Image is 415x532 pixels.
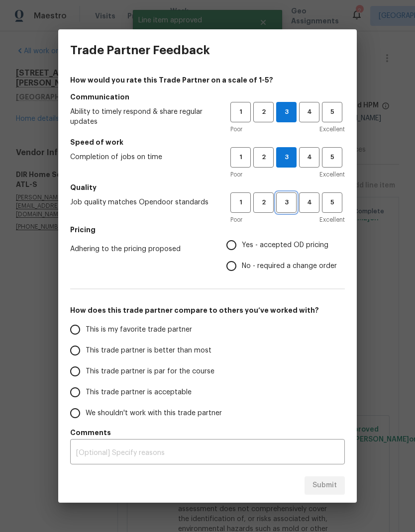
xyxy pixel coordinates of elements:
[242,240,328,251] span: Yes - accepted OD pricing
[319,124,345,134] span: Excellent
[300,152,318,163] span: 4
[323,197,341,208] span: 5
[322,102,342,122] button: 5
[70,182,345,192] h5: Quality
[70,244,210,254] span: Adhering to the pricing proposed
[253,147,274,168] button: 2
[231,152,250,163] span: 1
[70,92,345,102] h5: Communication
[86,325,192,335] span: This is my favorite trade partner
[322,192,342,213] button: 5
[299,147,319,168] button: 4
[254,106,273,118] span: 2
[230,170,242,179] span: Poor
[276,147,297,168] button: 3
[277,197,296,208] span: 3
[70,225,345,235] h5: Pricing
[254,197,273,208] span: 2
[230,124,242,134] span: Poor
[86,346,211,356] span: This trade partner is better than most
[277,152,296,163] span: 3
[70,75,345,85] h4: How would you rate this Trade Partner on a scale of 1-5?
[231,106,250,118] span: 1
[230,215,242,225] span: Poor
[86,408,222,419] span: We shouldn't work with this trade partner
[70,319,345,424] div: How does this trade partner compare to others you’ve worked with?
[253,102,274,122] button: 2
[86,366,214,377] span: This trade partner is par for the course
[319,215,345,225] span: Excellent
[276,192,297,213] button: 3
[230,147,251,168] button: 1
[253,192,274,213] button: 2
[242,261,337,271] span: No - required a change order
[323,152,341,163] span: 5
[226,235,345,276] div: Pricing
[323,106,341,118] span: 5
[300,106,318,118] span: 4
[299,192,319,213] button: 4
[70,152,214,162] span: Completion of jobs on time
[70,428,345,438] h5: Comments
[319,170,345,179] span: Excellent
[70,107,214,127] span: Ability to timely respond & share regular updates
[70,197,214,207] span: Job quality matches Opendoor standards
[300,197,318,208] span: 4
[277,106,296,118] span: 3
[230,192,251,213] button: 1
[322,147,342,168] button: 5
[86,387,192,398] span: This trade partner is acceptable
[70,43,210,57] h3: Trade Partner Feedback
[276,102,297,122] button: 3
[299,102,319,122] button: 4
[70,305,345,315] h5: How does this trade partner compare to others you’ve worked with?
[230,102,251,122] button: 1
[70,137,345,147] h5: Speed of work
[231,197,250,208] span: 1
[254,152,273,163] span: 2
